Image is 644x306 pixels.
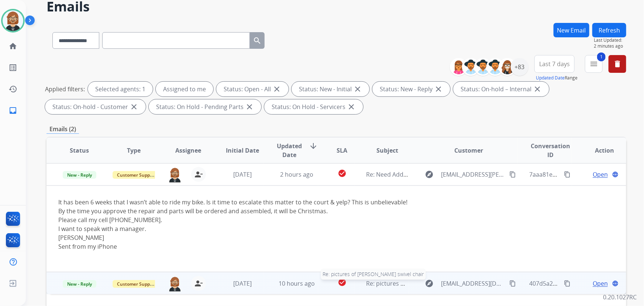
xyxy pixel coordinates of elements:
span: [DATE] [233,170,252,178]
div: Status: On-hold - Customer [45,99,146,114]
mat-icon: language [612,280,619,287]
span: [EMAIL_ADDRESS][DOMAIN_NAME] [441,279,506,288]
mat-icon: person_remove [194,170,203,179]
span: Updated Date [276,142,303,159]
mat-icon: check_circle [338,169,347,178]
img: agent-avatar [168,167,182,183]
div: Status: On Hold - Servicers [264,99,363,114]
span: 10 hours ago [279,279,315,288]
mat-icon: delete [613,59,622,68]
mat-icon: menu [589,59,598,68]
mat-icon: content_copy [564,280,571,287]
div: Sent from my iPhone [58,242,506,251]
mat-icon: explore [425,170,434,179]
mat-icon: content_copy [564,171,571,178]
button: 1 [585,55,603,73]
div: Status: Open - All [216,82,289,96]
mat-icon: content_copy [509,280,516,287]
span: Status [70,146,89,155]
span: 7aaa81e2-86dc-475d-a3f7-406d9ea8c1fe [529,170,640,178]
span: [DATE] [233,279,252,288]
div: I want to speak with a manager. [58,224,506,233]
div: By the time you approve the repair and parts will be ordered and assembled, it will be Christmas. [58,207,506,215]
span: New - Reply [63,171,96,179]
button: Last 7 days [534,55,575,73]
mat-icon: person_remove [194,279,203,288]
span: Initial Date [226,146,259,155]
span: Subject [376,146,398,155]
span: Open [593,170,608,179]
div: Please call my cell [PHONE_NUMBER]. [58,215,506,224]
span: Re: Need Additional Information [366,170,456,178]
mat-icon: close [130,102,138,111]
div: Status: On Hold - Pending Parts [149,99,261,114]
mat-icon: history [8,85,17,93]
span: New - Reply [63,280,96,288]
span: [EMAIL_ADDRESS][PERSON_NAME][DOMAIN_NAME] [441,170,506,179]
div: Status: New - Reply [372,82,450,96]
img: agent-avatar [168,276,182,292]
button: Refresh [592,23,626,37]
span: Customer Support [113,171,161,179]
p: 0.20.1027RC [603,293,637,302]
button: New Email [554,23,589,37]
span: 2 hours ago [280,170,313,178]
div: Assigned to me [156,82,213,96]
span: SLA [337,146,347,155]
mat-icon: close [353,85,362,93]
mat-icon: check_circle [338,278,347,287]
span: Range [536,75,578,81]
mat-icon: home [8,42,17,51]
span: Re: pictures of [PERSON_NAME] swivel chair [366,279,487,288]
mat-icon: close [533,85,542,93]
p: Applied filters: [45,85,85,93]
span: Last 7 days [539,62,570,65]
mat-icon: close [347,102,356,111]
span: 2 minutes ago [594,43,626,49]
mat-icon: close [434,85,443,93]
img: avatar [3,10,23,31]
span: Type [127,146,141,155]
span: Open [593,279,608,288]
mat-icon: content_copy [509,171,516,178]
div: It has been 6 weeks that I wasn’t able to ride my bike. Is it time to escalate this matter to the... [58,198,506,260]
mat-icon: list_alt [8,63,17,72]
mat-icon: close [272,85,281,93]
mat-icon: explore [425,279,434,288]
span: Conversation ID [529,142,571,159]
div: [PERSON_NAME] [58,233,506,260]
th: Action [572,137,626,163]
mat-icon: inbox [8,106,17,115]
div: +83 [511,58,528,76]
p: Emails (2) [47,125,79,134]
span: 407d5a26-c214-4736-85fa-8ad0c80a1d3d [529,279,642,288]
mat-icon: search [253,36,262,45]
button: Updated Date [536,75,565,81]
span: 1 [597,52,606,61]
span: Customer Support [113,280,161,288]
div: Selected agents: 1 [88,82,153,96]
mat-icon: language [612,171,619,178]
span: Assignee [175,146,201,155]
div: Status: New - Initial [292,82,369,96]
span: Re: pictures of [PERSON_NAME] swivel chair [321,269,426,280]
mat-icon: close [245,102,254,111]
div: Status: On-hold – Internal [453,82,549,96]
span: Customer [455,146,483,155]
mat-icon: arrow_downward [309,142,318,150]
span: Last Updated: [594,37,626,43]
